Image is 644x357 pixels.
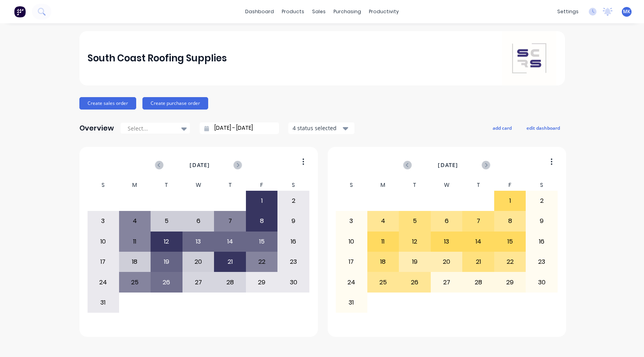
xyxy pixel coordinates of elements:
div: M [119,179,151,191]
div: 20 [183,252,214,272]
div: 24 [88,272,119,292]
div: 24 [336,272,367,292]
div: T [214,179,246,191]
div: 6 [431,211,462,231]
div: M [367,179,399,191]
div: T [151,179,182,191]
img: Factory [14,6,26,17]
div: 4 [368,211,399,231]
div: 28 [463,272,494,292]
div: purchasing [330,6,365,17]
div: Overview [79,120,114,136]
div: 30 [526,272,557,292]
div: products [278,6,308,17]
div: 19 [151,252,182,272]
div: 9 [526,211,557,231]
div: 16 [278,232,309,251]
div: W [182,179,214,191]
div: 25 [119,272,151,292]
div: 7 [463,211,494,231]
div: 2 [278,191,309,211]
div: 14 [214,232,246,251]
div: 10 [336,232,367,251]
div: 20 [431,252,462,272]
div: 21 [214,252,246,272]
div: 10 [88,232,119,251]
div: 4 status selected [293,124,342,132]
div: 31 [88,293,119,312]
div: 21 [463,252,494,272]
div: 3 [336,211,367,231]
div: 15 [495,232,526,251]
div: 18 [368,252,399,272]
div: settings [553,6,583,17]
div: 12 [399,232,430,251]
div: 30 [278,272,309,292]
div: 23 [526,252,557,272]
div: 3 [88,211,119,231]
div: sales [308,6,330,17]
div: 4 [119,211,151,231]
div: 26 [151,272,182,292]
div: 17 [336,252,367,272]
span: MK [623,8,630,15]
span: [DATE] [190,161,210,169]
div: productivity [365,6,403,17]
div: 5 [151,211,182,231]
div: 11 [119,232,151,251]
div: 16 [526,232,557,251]
div: 8 [495,211,526,231]
div: 25 [368,272,399,292]
div: T [399,179,431,191]
img: South Coast Roofing Supplies [502,31,556,85]
div: 23 [278,252,309,272]
div: 8 [246,211,277,231]
div: 17 [88,252,119,272]
div: 14 [463,232,494,251]
div: 6 [183,211,214,231]
div: 12 [151,232,182,251]
div: S [87,179,119,191]
div: 13 [431,232,462,251]
div: S [526,179,558,191]
div: 7 [214,211,246,231]
button: Create purchase order [142,97,208,110]
div: 5 [399,211,430,231]
div: S [335,179,367,191]
div: 29 [495,272,526,292]
div: T [462,179,494,191]
div: 26 [399,272,430,292]
div: 31 [336,293,367,312]
div: 2 [526,191,557,211]
div: 9 [278,211,309,231]
div: 13 [183,232,214,251]
div: 22 [495,252,526,272]
div: 15 [246,232,277,251]
button: add card [488,123,517,133]
div: 18 [119,252,151,272]
div: F [246,179,278,191]
div: South Coast Roofing Supplies [88,51,227,66]
div: 29 [246,272,277,292]
span: [DATE] [438,161,458,169]
div: 1 [246,191,277,211]
div: 11 [368,232,399,251]
div: 28 [214,272,246,292]
div: 27 [431,272,462,292]
div: W [431,179,463,191]
div: 22 [246,252,277,272]
div: 1 [495,191,526,211]
div: F [494,179,526,191]
div: 19 [399,252,430,272]
div: S [277,179,309,191]
a: dashboard [241,6,278,17]
button: edit dashboard [521,123,565,133]
button: 4 status selected [288,122,354,134]
div: 27 [183,272,214,292]
button: Create sales order [79,97,136,110]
